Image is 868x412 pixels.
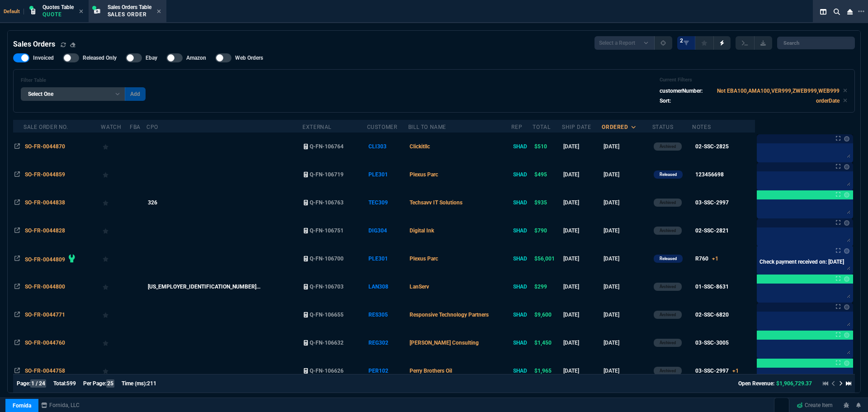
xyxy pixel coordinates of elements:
[602,123,628,131] div: ordered
[660,311,676,318] p: Archived
[695,142,729,151] div: 02-SSC-2825
[148,283,301,291] nx-fornida-value: 68-08122025
[53,380,66,387] span: Total:
[310,284,344,290] span: Q-FN-106703
[692,123,711,131] div: Notes
[83,54,117,62] span: Released Only
[103,224,128,237] div: Add to Watchlist
[14,143,20,150] nx-icon: Open In Opposite Panel
[122,380,147,387] span: Time (ms):
[660,255,677,262] p: Released
[511,123,522,131] div: Rep
[695,170,724,179] div: 123456698
[830,6,844,17] nx-icon: Search
[302,123,331,131] div: External
[24,123,68,131] div: Sale Order No.
[776,380,812,387] span: $1,906,729.37
[660,339,676,346] p: Archived
[147,380,156,387] span: 211
[562,357,602,385] td: [DATE]
[17,380,30,387] span: Page:
[310,256,344,262] span: Q-FN-106700
[21,77,146,84] h6: Filter Table
[695,283,729,291] div: 01-SSC-8631
[602,161,652,189] td: [DATE]
[157,8,161,15] nx-icon: Close Tab
[410,227,434,234] span: Digital Ink
[310,312,344,318] span: Q-FN-106655
[367,133,408,161] td: CLI303
[717,88,840,94] code: Not EBA100,AMA100,VER999,ZWEB999,WEB999
[30,379,46,388] span: 1 / 24
[695,339,729,347] div: 03-SSC-3005
[25,227,65,234] span: SO-FR-0044828
[103,196,128,209] div: Add to Watchlist
[562,123,591,131] div: Ship Date
[410,340,479,346] span: [PERSON_NAME] Consulting
[367,301,408,329] td: RES305
[410,199,462,206] span: Techsavv IT Solutions
[367,217,408,245] td: DIG304
[103,336,128,349] div: Add to Watchlist
[602,301,652,329] td: [DATE]
[712,256,718,262] span: +1
[695,199,729,207] div: 03-SSC-2997
[310,368,344,374] span: Q-FN-106626
[602,273,652,301] td: [DATE]
[310,171,344,178] span: Q-FN-106719
[660,77,847,83] h6: Current Filters
[562,245,602,273] td: [DATE]
[816,98,840,104] code: orderDate
[660,171,677,178] p: Released
[14,227,20,234] nx-icon: Open In Opposite Panel
[235,54,263,62] span: Web Orders
[79,8,83,15] nx-icon: Close Tab
[83,380,106,387] span: Per Page:
[14,199,20,206] nx-icon: Open In Opposite Panel
[130,123,141,131] div: FBA
[511,161,533,189] td: SHAD
[793,398,836,412] a: Create Item
[367,123,397,131] div: Customer
[14,368,20,374] nx-icon: Open In Opposite Panel
[33,54,54,62] span: Invoiced
[103,308,128,321] div: Add to Watchlist
[25,171,65,178] span: SO-FR-0044859
[562,189,602,217] td: [DATE]
[511,245,533,273] td: SHAD
[367,329,408,357] td: REG302
[858,7,864,16] nx-icon: Open New Tab
[511,329,533,357] td: SHAD
[738,380,774,387] span: Open Revenue:
[108,4,151,10] span: Sales Orders Table
[25,368,65,374] span: SO-FR-0044758
[562,273,602,301] td: [DATE]
[562,217,602,245] td: [DATE]
[410,284,429,290] span: LanServ
[4,9,24,14] span: Default
[148,199,157,206] span: 326
[660,227,676,234] p: Archived
[533,329,562,357] td: $1,450
[695,367,739,375] div: 03-SSC-2997+1
[732,368,739,374] span: +1
[410,143,430,150] span: Clickitllc
[562,161,602,189] td: [DATE]
[14,171,20,178] nx-icon: Open In Opposite Panel
[367,161,408,189] td: PLE301
[533,123,550,131] div: Total
[310,227,344,234] span: Q-FN-106751
[533,133,562,161] td: $510
[14,256,20,262] nx-icon: Open In Opposite Panel
[367,245,408,273] td: PLE301
[25,199,65,206] span: SO-FR-0044838
[660,283,676,290] p: Archived
[660,367,676,374] p: Archived
[533,217,562,245] td: $790
[103,140,128,153] div: Add to Watchlist
[602,329,652,357] td: [DATE]
[310,143,344,150] span: Q-FN-106764
[511,357,533,385] td: SHAD
[533,301,562,329] td: $9,600
[108,11,151,18] p: Sales Order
